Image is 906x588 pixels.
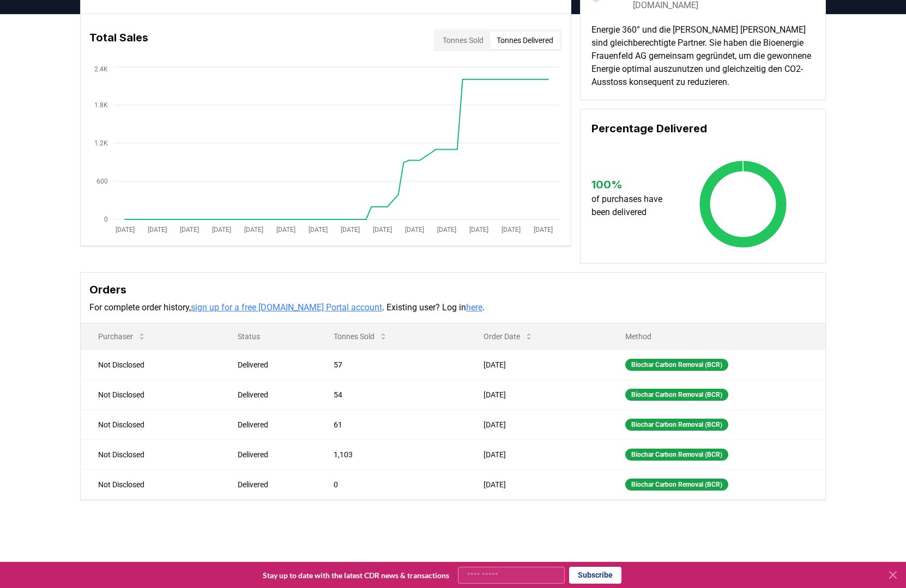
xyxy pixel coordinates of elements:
tspan: [DATE] [309,226,328,234]
div: Biochar Carbon Removal (BCR) [625,389,728,401]
button: Purchaser [89,326,155,347]
tspan: [DATE] [534,226,553,234]
td: Not Disclosed [81,350,220,379]
td: 61 [316,409,466,439]
td: [DATE] [466,469,608,499]
tspan: [DATE] [405,226,424,234]
tspan: [DATE] [180,226,199,234]
h3: Percentage Delivered [591,120,814,137]
button: Tonnes Delivered [490,32,560,49]
td: Not Disclosed [81,469,220,499]
tspan: [DATE] [341,226,360,234]
div: Delivered [238,389,308,400]
p: Method [617,331,817,342]
tspan: [DATE] [502,226,521,234]
td: [DATE] [466,439,608,469]
tspan: 1.2K [94,139,108,147]
h3: Orders [89,281,817,298]
td: Not Disclosed [81,379,220,409]
h3: 100 % [591,176,673,193]
td: 54 [316,379,466,409]
td: 1,103 [316,439,466,469]
div: Biochar Carbon Removal (BCR) [625,449,728,461]
td: [DATE] [466,379,608,409]
tspan: 1.8K [94,101,108,109]
div: Delivered [238,419,308,430]
td: 57 [316,350,466,379]
tspan: [DATE] [437,226,456,234]
td: [DATE] [466,409,608,439]
p: Energie 360° und die [PERSON_NAME] [PERSON_NAME] sind gleichberechtigte Partner. Sie haben die Bi... [591,23,814,89]
a: sign up for a free [DOMAIN_NAME] Portal account [191,302,382,313]
div: Delivered [238,479,308,490]
tspan: [DATE] [244,226,263,234]
tspan: 0 [104,216,108,223]
button: Tonnes Sold [436,32,490,49]
div: Delivered [238,449,308,460]
p: For complete order history, . Existing user? Log in . [89,301,817,314]
tspan: [DATE] [212,226,231,234]
div: Biochar Carbon Removal (BCR) [625,359,728,371]
tspan: [DATE] [148,226,167,234]
tspan: [DATE] [373,226,392,234]
button: Order Date [475,326,542,347]
tspan: 2.4K [94,65,108,73]
p: Status [229,331,308,342]
tspan: [DATE] [276,226,295,234]
div: Biochar Carbon Removal (BCR) [625,479,728,491]
button: Tonnes Sold [325,326,396,347]
a: here [466,302,482,313]
div: Delivered [238,359,308,370]
td: Not Disclosed [81,439,220,469]
tspan: [DATE] [116,226,135,234]
tspan: [DATE] [469,226,488,234]
div: Biochar Carbon Removal (BCR) [625,419,728,431]
td: [DATE] [466,350,608,379]
td: 0 [316,469,466,499]
tspan: 600 [96,177,108,185]
p: of purchases have been delivered [591,193,673,219]
h3: Total Sales [89,29,148,51]
td: Not Disclosed [81,409,220,439]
